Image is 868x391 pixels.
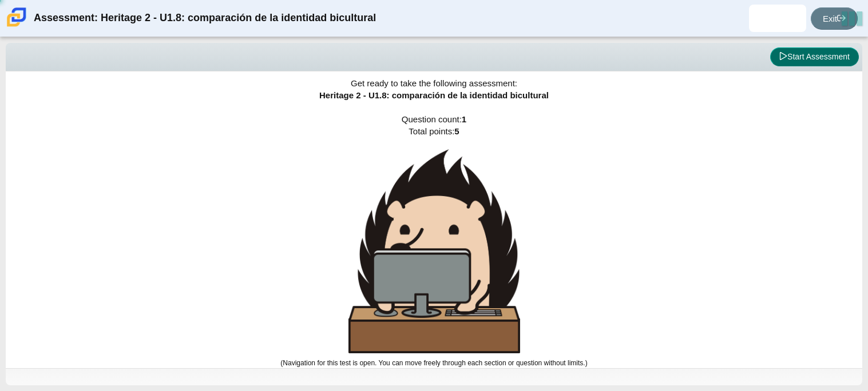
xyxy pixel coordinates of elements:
[770,47,859,67] button: Start Assessment
[811,7,858,30] a: Exit
[34,5,376,32] div: Assessment: Heritage 2 - U1.8: comparación de la identidad bicultural
[351,78,517,88] span: Get ready to take the following assessment:
[319,90,549,100] span: Heritage 2 - U1.8: comparación de la identidad bicultural
[280,359,587,367] small: (Navigation for this test is open. You can move freely through each section or question without l...
[768,9,787,27] img: arianna.nunez.vxbeOf
[454,126,459,136] b: 5
[5,21,29,31] a: Carmen School of Science & Technology
[462,114,466,124] b: 1
[280,114,587,367] span: Question count: Total points:
[348,149,520,353] img: hedgehog-behind-computer-large.png
[5,5,29,29] img: Carmen School of Science & Technology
